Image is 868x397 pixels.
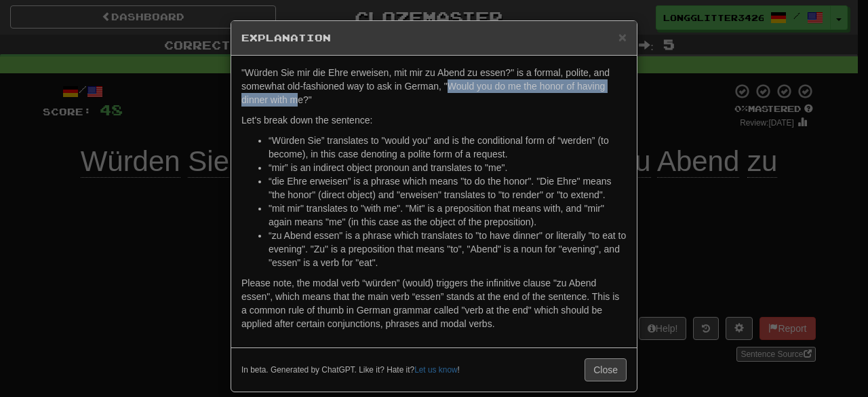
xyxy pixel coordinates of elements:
button: Close [618,30,627,44]
li: “zu Abend essen" is a phrase which translates to "to have dinner" or literally "to eat to evening... [269,229,627,269]
h5: Explanation [241,31,627,45]
li: “die Ehre erweisen” is a phrase which means "to do the honor". "Die Ehre" means "the honor" (dire... [269,174,627,202]
span: × [618,29,627,45]
li: “mir” is an indirect object pronoun and translates to "me". [269,161,627,174]
li: “Würden Sie” translates to "would you" and is the conditional form of “werden” (to become), in th... [269,134,627,161]
small: In beta. Generated by ChatGPT. Like it? Hate it? ! [241,364,460,376]
li: "mit mir" translates to "with me". "Mit" is a preposition that means with, and "mir" again means ... [269,202,627,229]
p: "Würden Sie mir die Ehre erweisen, mit mir zu Abend zu essen?" is a formal, polite, and somewhat ... [241,66,627,107]
button: Close [585,358,627,381]
a: Let us know [414,365,457,375]
p: Let's break down the sentence: [241,113,627,127]
p: Please note, the modal verb “würden” (would) triggers the infinitive clause "zu Abend essen", whi... [241,276,627,330]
